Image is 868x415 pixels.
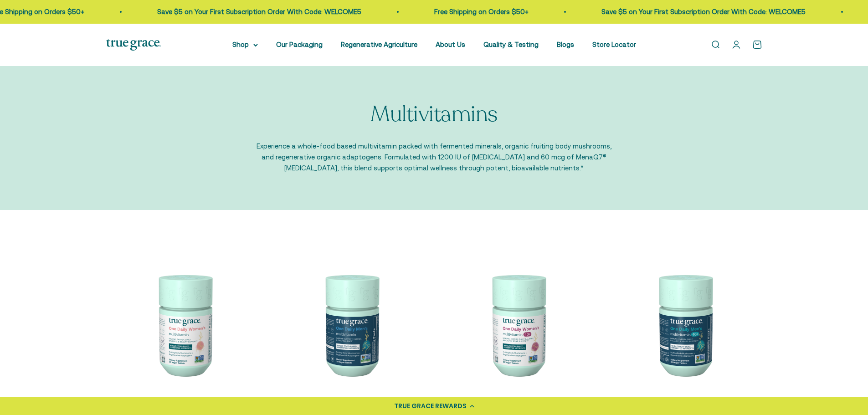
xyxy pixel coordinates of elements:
a: About Us [436,41,465,48]
p: Multivitamins [370,102,498,127]
p: Experience a whole-food based multivitamin packed with fermented minerals, organic fruiting body ... [257,141,612,174]
a: Blogs [557,41,574,48]
img: Daily Multivitamin for Immune Support, Energy, Daily Balance, and Healthy Bone Support* Vitamin A... [440,246,596,402]
a: Free Shipping on Orders $50+ [430,8,524,15]
a: Store Locator [592,41,636,48]
a: Our Packaging [276,41,323,48]
img: One Daily Men's Multivitamin [273,246,429,402]
a: Quality & Testing [483,41,539,48]
summary: Shop [232,39,258,50]
img: We select ingredients that play a concrete role in true health, and we include them at effective ... [106,246,262,402]
p: Save $5 on Your First Subscription Order With Code: WELCOME5 [153,6,357,17]
div: TRUE GRACE REWARDS [394,401,467,411]
p: Save $5 on Your First Subscription Order With Code: WELCOME5 [597,6,801,17]
a: Regenerative Agriculture [341,41,417,48]
img: One Daily Men's 40+ Multivitamin [606,246,762,402]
